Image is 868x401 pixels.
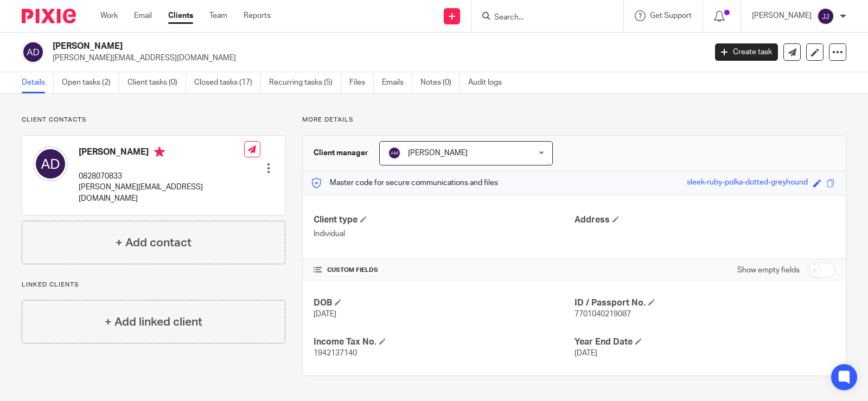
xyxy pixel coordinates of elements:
span: [PERSON_NAME] [408,149,468,157]
h4: Client type [314,214,574,226]
p: [PERSON_NAME] [752,10,812,21]
img: svg%3E [817,8,834,25]
h4: + Add linked client [105,314,202,330]
a: Reports [244,10,271,21]
h3: Client manager [314,148,368,158]
input: Search [493,13,591,23]
h4: Year End Date [575,336,835,348]
label: Show empty fields [737,265,800,276]
p: Linked clients [22,281,285,289]
a: Recurring tasks (5) [269,72,341,93]
p: Master code for secure communications and files [311,177,498,188]
h4: Address [575,214,835,226]
h4: Income Tax No. [314,336,574,348]
h2: [PERSON_NAME] [53,41,570,52]
span: [DATE] [314,310,336,318]
img: svg%3E [388,147,401,160]
div: sleek-ruby-polka-dotted-greyhound [687,177,808,189]
p: 0828070833 [79,171,244,182]
p: [PERSON_NAME][EMAIL_ADDRESS][DOMAIN_NAME] [53,53,699,63]
a: Closed tasks (17) [194,72,261,93]
a: Work [100,10,118,21]
img: svg%3E [22,41,44,63]
span: Get Support [650,12,692,20]
i: Primary [154,147,165,157]
a: Emails [382,72,412,93]
h4: + Add contact [116,234,192,251]
p: Individual [314,228,574,239]
a: Email [134,10,152,21]
a: Create task [715,43,778,61]
img: Pixie [22,9,76,23]
a: Client tasks (0) [127,72,186,93]
a: Team [209,10,227,21]
a: Open tasks (2) [62,72,119,93]
a: Details [22,72,54,93]
h4: [PERSON_NAME] [79,147,244,160]
a: Files [349,72,374,93]
p: [PERSON_NAME][EMAIL_ADDRESS][DOMAIN_NAME] [79,182,244,204]
h4: DOB [314,297,574,309]
span: 7701040219087 [575,310,631,318]
p: More details [302,116,846,124]
p: Client contacts [22,116,285,124]
h4: CUSTOM FIELDS [314,266,574,275]
span: [DATE] [575,349,597,357]
a: Clients [168,10,193,21]
h4: ID / Passport No. [575,297,835,309]
a: Notes (0) [420,72,460,93]
a: Audit logs [468,72,510,93]
span: 1942137140 [314,349,357,357]
img: svg%3E [33,147,68,181]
